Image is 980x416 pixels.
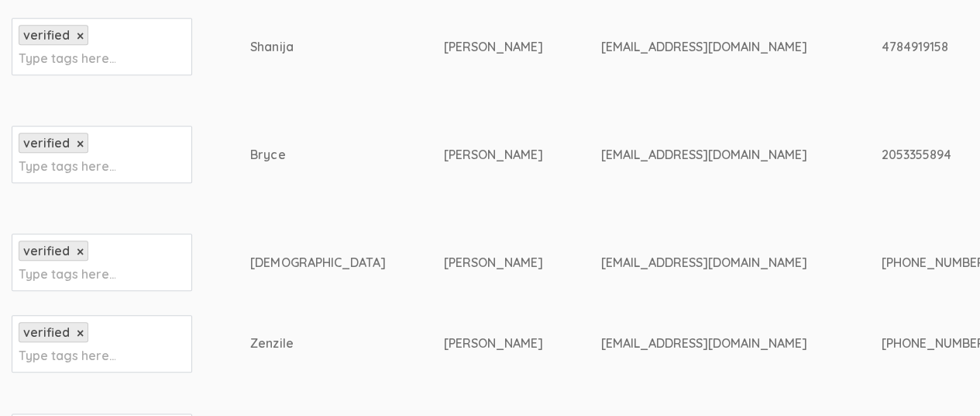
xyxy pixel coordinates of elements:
a: × [77,327,84,340]
input: Type tags here... [19,156,115,176]
div: [PERSON_NAME] [443,38,542,56]
a: × [77,137,84,151]
a: × [77,245,84,258]
span: verified [23,243,70,258]
iframe: Chat Widget [903,341,980,416]
div: Shanija [250,38,385,56]
div: Bryce [250,146,385,164]
span: verified [23,135,70,151]
div: Zenzile [250,335,385,352]
a: × [77,29,84,43]
input: Type tags here... [19,345,115,366]
span: verified [23,27,70,43]
div: [EMAIL_ADDRESS][DOMAIN_NAME] [600,146,823,164]
div: [PERSON_NAME] [443,254,542,272]
div: [EMAIL_ADDRESS][DOMAIN_NAME] [600,38,823,56]
div: [PERSON_NAME] [443,146,542,164]
div: [EMAIL_ADDRESS][DOMAIN_NAME] [600,335,823,352]
div: [DEMOGRAPHIC_DATA] [250,254,385,272]
div: [EMAIL_ADDRESS][DOMAIN_NAME] [600,254,823,272]
span: verified [23,324,70,340]
input: Type tags here... [19,264,115,284]
input: Type tags here... [19,48,115,68]
div: [PERSON_NAME] [443,335,542,352]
